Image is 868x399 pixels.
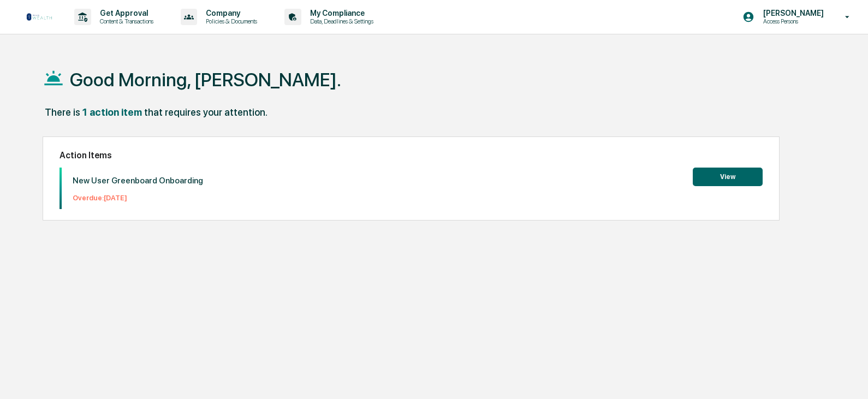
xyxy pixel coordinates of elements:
p: Access Persons [754,17,829,25]
p: New User Greenboard Onboarding [73,176,203,186]
div: that requires your attention. [144,106,267,118]
img: logo [26,13,52,21]
p: Data, Deadlines & Settings [301,17,379,25]
p: Content & Transactions [91,17,159,25]
div: There is [45,106,80,118]
button: View [693,168,763,186]
a: View [693,171,763,181]
div: 1 action item [82,106,142,118]
h1: Good Morning, [PERSON_NAME]. [70,69,341,91]
h2: Action Items [60,150,763,160]
p: Overdue: [DATE] [73,194,203,202]
p: My Compliance [301,9,379,17]
p: Policies & Documents [197,17,263,25]
p: [PERSON_NAME] [754,9,829,17]
p: Company [197,9,263,17]
p: Get Approval [91,9,159,17]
